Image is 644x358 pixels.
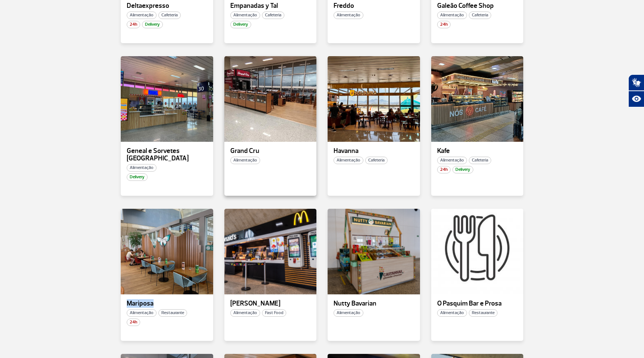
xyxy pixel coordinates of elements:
p: Grand Cru [230,147,311,155]
span: Restaurante [158,309,187,317]
span: Delivery [230,21,251,28]
button: Abrir tradutor de língua de sinais. [628,74,644,91]
p: Nutty Bavarian [334,300,414,307]
p: Freddo [334,2,414,10]
span: Alimentação [334,12,363,19]
p: [PERSON_NAME] [230,300,311,307]
span: 24h [437,166,451,173]
span: Alimentação [127,309,157,317]
span: Alimentação [230,309,260,317]
span: Alimentação [127,164,157,172]
p: Havanna [334,147,414,155]
span: Alimentação [437,12,467,19]
span: Alimentação [230,157,260,164]
p: Empanadas y Tal [230,2,311,10]
span: Delivery [142,21,163,28]
p: Mariposa [127,300,207,307]
span: Cafeteria [158,12,181,19]
span: Alimentação [334,157,363,164]
span: 24h [437,21,451,28]
span: Delivery [452,166,473,173]
span: Alimentação [437,157,467,164]
p: Geneal e Sorvetes [GEOGRAPHIC_DATA] [127,147,207,162]
span: Alimentação [437,309,467,317]
div: Plugin de acessibilidade da Hand Talk. [628,74,644,107]
p: Kafe [437,147,518,155]
span: Cafeteria [262,12,284,19]
button: Abrir recursos assistivos. [628,91,644,107]
p: Galeão Coffee Shop [437,2,518,10]
span: Alimentação [127,12,157,19]
p: O Pasquim Bar e Prosa [437,300,518,307]
span: Alimentação [230,12,260,19]
span: Fast Food [262,309,286,317]
p: Deltaexpresso [127,2,207,10]
span: Cafeteria [469,12,491,19]
span: 24h [127,319,140,326]
span: Restaurante [469,309,498,317]
span: Alimentação [334,309,363,317]
span: Delivery [127,173,148,181]
span: 24h [127,21,140,28]
span: Cafeteria [469,157,491,164]
span: Cafeteria [365,157,388,164]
